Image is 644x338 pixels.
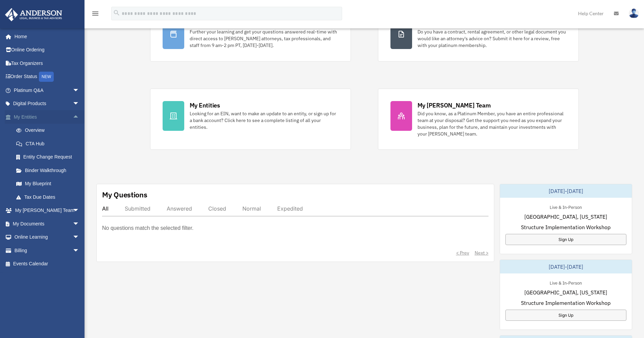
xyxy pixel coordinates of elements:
[102,190,147,200] div: My Questions
[544,279,587,286] div: Live & In-Person
[5,83,90,97] a: Platinum Q&Aarrow_drop_down
[73,204,86,218] span: arrow_drop_down
[73,244,86,258] span: arrow_drop_down
[39,72,54,82] div: NEW
[378,89,579,150] a: My [PERSON_NAME] Team Did you know, as a Platinum Member, you have an entire professional team at...
[5,231,90,244] a: Online Learningarrow_drop_down
[9,124,90,137] a: Overview
[521,299,611,307] span: Structure Implementation Workshop
[125,205,150,212] div: Submitted
[73,97,86,111] span: arrow_drop_down
[277,205,303,212] div: Expedited
[167,205,192,212] div: Answered
[544,203,587,210] div: Live & In-Person
[5,257,90,271] a: Events Calendar
[9,164,90,177] a: Binder Walkthrough
[5,97,90,111] a: Digital Productsarrow_drop_down
[629,8,639,18] img: User Pic
[9,190,90,204] a: Tax Due Dates
[418,101,491,110] div: My [PERSON_NAME] Team
[500,260,632,273] div: [DATE]-[DATE]
[91,12,99,18] a: menu
[150,89,351,150] a: My Entities Looking for an EIN, want to make an update to an entity, or sign up for a bank accoun...
[102,223,193,233] p: No questions match the selected filter.
[418,28,566,49] div: Do you have a contract, rental agreement, or other legal document you would like an attorney's ad...
[73,83,86,97] span: arrow_drop_down
[5,244,90,257] a: Billingarrow_drop_down
[5,30,86,43] a: Home
[150,7,351,62] a: Platinum Knowledge Room Further your learning and get your questions answered real-time with dire...
[524,213,607,221] span: [GEOGRAPHIC_DATA], [US_STATE]
[5,217,90,231] a: My Documentsarrow_drop_down
[5,110,90,124] a: My Entitiesarrow_drop_up
[242,205,261,212] div: Normal
[113,9,120,17] i: search
[9,137,90,150] a: CTA Hub
[91,9,99,18] i: menu
[521,223,611,231] span: Structure Implementation Workshop
[378,7,579,62] a: Contract Reviews Do you have a contract, rental agreement, or other legal document you would like...
[505,310,626,321] a: Sign Up
[524,288,607,296] span: [GEOGRAPHIC_DATA], [US_STATE]
[418,110,566,137] div: Did you know, as a Platinum Member, you have an entire professional team at your disposal? Get th...
[190,28,338,49] div: Further your learning and get your questions answered real-time with direct access to [PERSON_NAM...
[3,8,64,21] img: Anderson Advisors Platinum Portal
[73,231,86,244] span: arrow_drop_down
[102,205,109,212] div: All
[5,56,90,70] a: Tax Organizers
[5,204,90,217] a: My [PERSON_NAME] Teamarrow_drop_down
[208,205,226,212] div: Closed
[500,184,632,198] div: [DATE]-[DATE]
[190,101,220,110] div: My Entities
[9,177,90,191] a: My Blueprint
[5,43,90,57] a: Online Ordering
[505,234,626,245] a: Sign Up
[9,150,90,164] a: Entity Change Request
[190,110,338,130] div: Looking for an EIN, want to make an update to an entity, or sign up for a bank account? Click her...
[73,110,86,124] span: arrow_drop_up
[73,217,86,231] span: arrow_drop_down
[5,70,90,84] a: Order StatusNEW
